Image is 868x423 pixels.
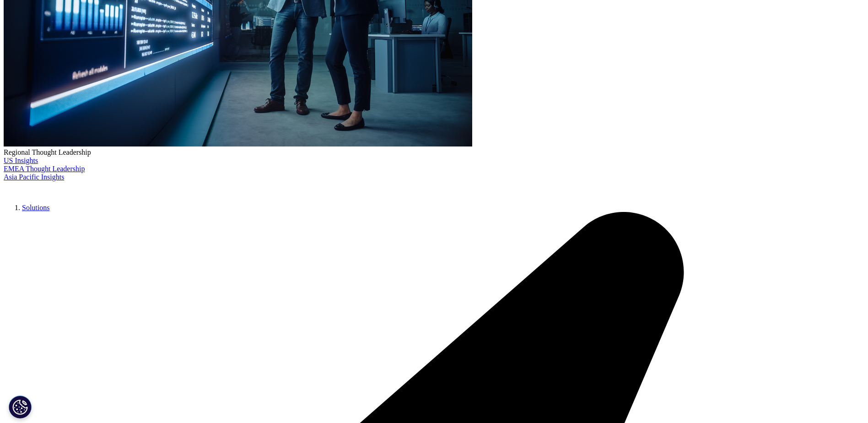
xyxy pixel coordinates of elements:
a: Solutions [22,204,49,211]
a: EMEA Thought Leadership [4,165,85,173]
a: Asia Pacific Insights [4,173,64,181]
img: IQVIA Healthcare Information Technology and Pharma Clinical Research Company [4,181,77,195]
div: Regional Thought Leadership [4,148,864,157]
button: Cookie Settings [9,396,32,418]
a: US Insights [4,157,38,164]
